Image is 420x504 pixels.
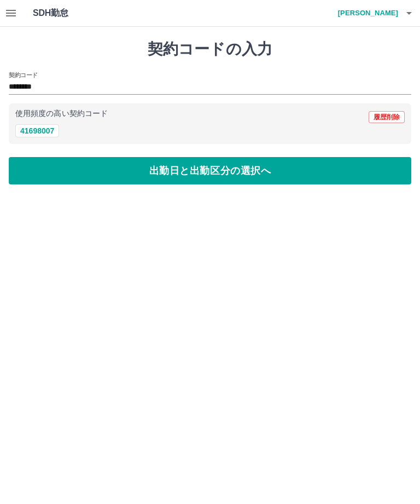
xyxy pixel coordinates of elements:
button: 41698007 [15,124,59,137]
p: 使用頻度の高い契約コード [15,110,108,118]
h1: 契約コードの入力 [9,40,411,59]
button: 出勤日と出勤区分の選択へ [9,157,411,184]
button: 履歴削除 [369,111,405,123]
h2: 契約コード [9,71,38,79]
